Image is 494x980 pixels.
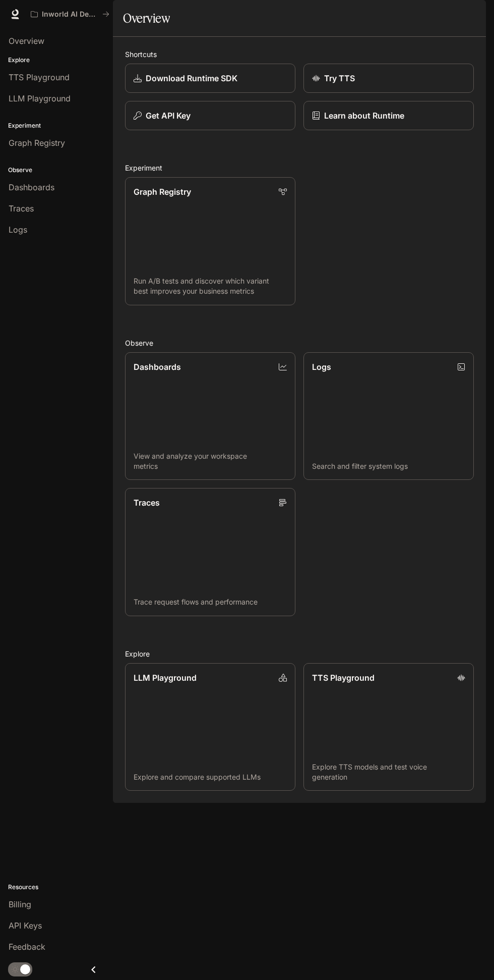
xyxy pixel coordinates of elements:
[303,64,474,93] a: Try TTS
[134,186,191,198] p: Graph Registry
[125,352,295,480] a: DashboardsView and analyze your workspace metrics
[134,772,287,782] p: Explore and compare supported LLMs
[125,49,474,60] h2: Shortcuts
[134,361,181,373] p: Dashboards
[26,4,114,24] button: All workspaces
[134,597,287,607] p: Trace request flows and performance
[324,72,355,84] p: Try TTS
[312,762,465,782] p: Explore TTS models and test voice generation
[125,64,295,93] a: Download Runtime SDK
[42,10,98,19] p: Inworld AI Demos
[125,177,295,305] a: Graph RegistryRun A/B tests and discover which variant best improves your business metrics
[125,648,474,659] h2: Explore
[125,162,474,173] h2: Experiment
[134,672,197,684] p: LLM Playground
[125,488,295,616] a: TracesTrace request flows and performance
[123,8,170,28] h1: Overview
[303,663,474,791] a: TTS PlaygroundExplore TTS models and test voice generation
[324,110,404,122] p: Learn about Runtime
[134,451,287,471] p: View and analyze your workspace metrics
[312,461,465,471] p: Search and filter system logs
[312,361,331,373] p: Logs
[125,663,295,791] a: LLM PlaygroundExplore and compare supported LLMs
[312,672,375,684] p: TTS Playground
[303,101,474,130] a: Learn about Runtime
[303,352,474,480] a: LogsSearch and filter system logs
[146,110,191,122] p: Get API Key
[134,276,287,296] p: Run A/B tests and discover which variant best improves your business metrics
[125,338,474,348] h2: Observe
[125,101,295,130] button: Get API Key
[134,497,160,509] p: Traces
[146,72,237,84] p: Download Runtime SDK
